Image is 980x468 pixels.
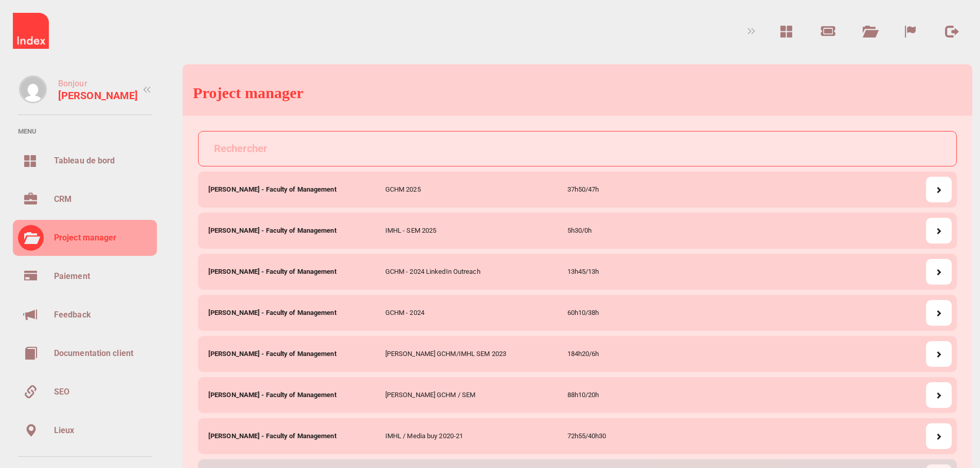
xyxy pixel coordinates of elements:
div: 37h50/47h [562,183,744,196]
div: 88h10/20h [562,389,744,401]
div: [PERSON_NAME] - Faculty of Management [203,302,342,324]
div: IMHL / Media buy 2020-21 [380,430,562,442]
div: GCHM - 2024 [380,307,562,319]
div: [PERSON_NAME] - Faculty of Management [203,219,342,242]
a: [PERSON_NAME] - Faculty of Management GCHM - 2024 LinkedIn Outreach 13h45/13h [198,254,957,290]
div: Tableau de bord [54,153,115,169]
div: Lieux [54,423,75,438]
a: CRM [13,181,157,217]
div: [PERSON_NAME] - Faculty of Management [203,260,342,283]
div: 184h20/6h [562,348,744,360]
div: 13h45/13h [562,266,744,278]
input: Rechercher [198,131,957,166]
div: SEO [54,384,69,400]
div: [PERSON_NAME] GCHM/IMHL SEM 2023 [380,348,562,360]
div: [PERSON_NAME] [58,90,138,101]
div: Menu [8,115,162,138]
a: [PERSON_NAME] - Faculty of Management IMHL - SEM 2025 5h30/0h [198,213,957,249]
a: Project manager [13,220,157,256]
a: SEO [13,374,157,410]
div: [PERSON_NAME] - Faculty of Management [203,343,342,365]
div: [PERSON_NAME] - Faculty of Management [203,425,342,447]
div: Documentation client [54,346,133,361]
div: [PERSON_NAME] - Faculty of Management [203,178,342,201]
div: Feedback [54,307,91,323]
a: [PERSON_NAME] - Faculty of Management GCHM 2025 37h50/47h [198,172,957,208]
div: GCHM 2025 [380,183,562,196]
a: Documentation client [13,335,157,371]
a: [PERSON_NAME] - Faculty of Management GCHM - 2024 60h10/38h [198,295,957,331]
div: [PERSON_NAME] GCHM / SEM [380,389,562,401]
a: Lieux [13,413,157,448]
div: 72h55/40h30 [562,430,744,442]
span: Bonjour [58,79,87,88]
div: Paiement [54,269,90,284]
div: [PERSON_NAME] - Faculty of Management [203,384,342,406]
a: Feedback [13,297,157,333]
div: Project manager [54,230,117,246]
div: CRM [54,192,72,207]
a: [PERSON_NAME] - Faculty of Management [PERSON_NAME] GCHM/IMHL SEM 2023 184h20/6h [198,336,957,372]
div: GCHM - 2024 LinkedIn Outreach [380,266,562,278]
a: [PERSON_NAME] - Faculty of Management IMHL / Media buy 2020-21 72h55/40h30 [198,418,957,454]
a: Paiement [13,258,157,294]
h1: Project manager [193,84,304,101]
a: [PERSON_NAME] - Faculty of Management [PERSON_NAME] GCHM / SEM 88h10/20h [198,377,957,413]
div: 5h30/0h [562,224,744,237]
a: Tableau de bord [13,143,157,179]
img: iwm-logo-2018.png [13,13,49,49]
div: IMHL - SEM 2025 [380,224,562,237]
div: 60h10/38h [562,307,744,319]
